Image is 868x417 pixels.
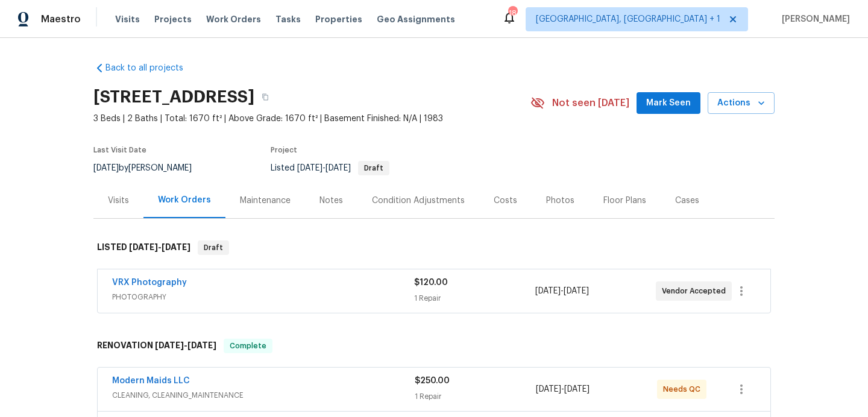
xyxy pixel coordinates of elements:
[93,91,254,103] h2: [STREET_ADDRESS]
[225,340,271,352] span: Complete
[129,243,190,251] span: -
[535,287,561,295] span: [DATE]
[206,13,261,25] span: Work Orders
[271,146,297,154] span: Project
[494,195,517,207] div: Costs
[187,341,216,350] span: [DATE]
[129,243,158,251] span: [DATE]
[93,62,209,74] a: Back to all projects
[154,13,192,25] span: Projects
[112,291,414,303] span: PHOTOGRAPHY
[108,195,129,207] div: Visits
[637,92,700,114] button: Mark Seen
[155,341,184,350] span: [DATE]
[158,194,211,206] div: Work Orders
[536,13,720,25] span: [GEOGRAPHIC_DATA], [GEOGRAPHIC_DATA] + 1
[675,195,699,207] div: Cases
[315,13,362,25] span: Properties
[708,92,775,114] button: Actions
[275,15,301,24] span: Tasks
[717,96,765,111] span: Actions
[325,164,351,172] span: [DATE]
[564,385,590,393] span: [DATE]
[359,165,388,172] span: Draft
[97,339,216,353] h6: RENOVATION
[646,96,691,111] span: Mark Seen
[564,287,589,295] span: [DATE]
[112,389,415,401] span: CLEANING, CLEANING_MAINTENANCE
[552,97,629,109] span: Not seen [DATE]
[536,385,561,393] span: [DATE]
[546,195,574,207] div: Photos
[536,383,590,395] span: -
[372,195,465,207] div: Condition Adjustments
[297,164,322,172] span: [DATE]
[663,383,705,395] span: Needs QC
[93,113,530,125] span: 3 Beds | 2 Baths | Total: 1670 ft² | Above Grade: 1670 ft² | Basement Finished: N/A | 1983
[319,195,343,207] div: Notes
[603,195,646,207] div: Floor Plans
[271,164,389,172] span: Listed
[240,195,291,207] div: Maintenance
[414,278,448,287] span: $120.00
[115,13,140,25] span: Visits
[112,278,187,287] a: VRX Photography
[41,13,81,25] span: Maestro
[112,377,190,385] a: Modern Maids LLC
[162,243,190,251] span: [DATE]
[414,292,535,304] div: 1 Repair
[93,146,146,154] span: Last Visit Date
[93,228,775,267] div: LISTED [DATE]-[DATE]Draft
[93,327,775,365] div: RENOVATION [DATE]-[DATE]Complete
[415,377,450,385] span: $250.00
[662,285,731,297] span: Vendor Accepted
[297,164,351,172] span: -
[508,7,517,19] div: 18
[777,13,850,25] span: [PERSON_NAME]
[97,240,190,255] h6: LISTED
[377,13,455,25] span: Geo Assignments
[535,285,589,297] span: -
[199,242,228,254] span: Draft
[415,390,536,403] div: 1 Repair
[93,164,119,172] span: [DATE]
[155,341,216,350] span: -
[254,86,276,108] button: Copy Address
[93,161,206,175] div: by [PERSON_NAME]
